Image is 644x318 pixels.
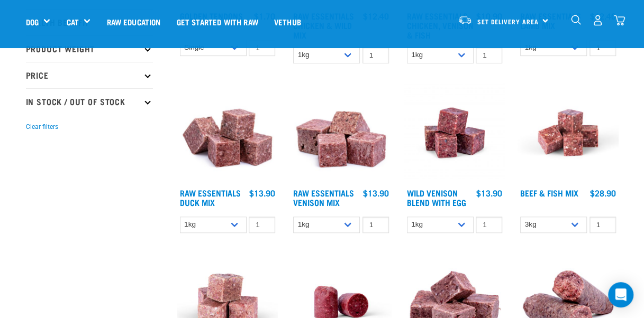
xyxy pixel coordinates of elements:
div: $13.90 [249,188,275,198]
input: 1 [476,47,502,63]
input: 1 [249,217,275,233]
p: Price [26,62,153,88]
div: $13.90 [476,188,502,198]
p: In Stock / Out Of Stock [26,88,153,115]
img: home-icon@2x.png [614,15,625,26]
img: Beef Mackerel 1 [518,82,619,183]
a: Raw Education [98,1,168,43]
input: 1 [362,47,389,63]
img: home-icon-1@2x.png [571,15,581,25]
img: van-moving.png [458,15,472,25]
a: Get started with Raw [169,1,266,43]
a: Vethub [266,1,309,43]
input: 1 [362,217,389,233]
img: 1113 RE Venison Mix 01 [291,82,392,183]
a: Raw Essentials Duck Mix [180,190,241,204]
input: 1 [476,217,502,233]
p: Product Weight [26,35,153,62]
a: Wild Venison Blend with Egg [407,190,466,204]
input: 1 [589,217,616,233]
a: Dog [26,16,39,28]
div: Open Intercom Messenger [608,282,633,307]
button: Clear filters [26,122,58,132]
img: Venison Egg 1616 [404,82,505,183]
a: Beef & Fish Mix [520,190,578,195]
div: $13.90 [363,188,389,198]
span: Set Delivery Area [477,20,539,23]
img: user.png [592,15,603,26]
img: ?1041 RE Lamb Mix 01 [177,82,278,183]
a: Raw Essentials Venison Mix [293,190,354,204]
div: $28.90 [590,188,616,198]
a: Cat [66,16,78,28]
